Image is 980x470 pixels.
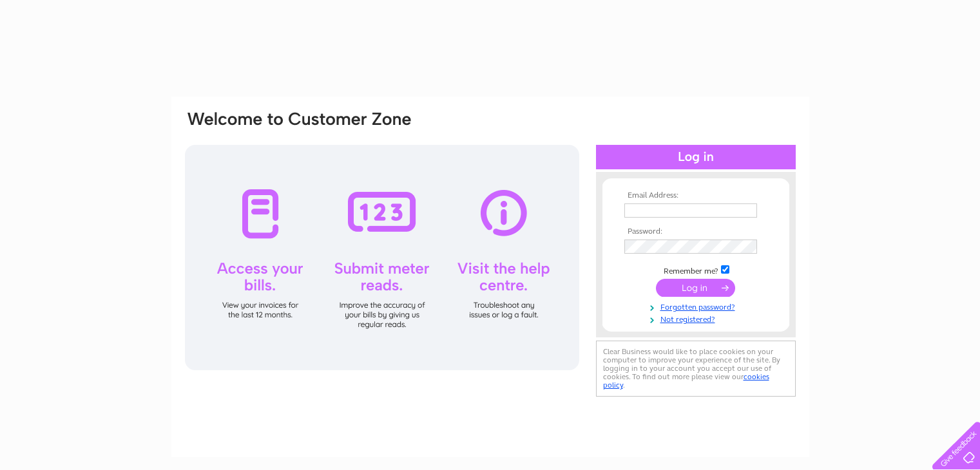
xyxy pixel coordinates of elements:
td: Remember me? [621,263,771,276]
a: Not registered? [624,312,771,324]
a: cookies policy [603,372,769,390]
a: Forgotten password? [624,300,771,312]
input: Submit [656,279,735,297]
th: Email Address: [621,191,771,200]
div: Clear Business would like to place cookies on your computer to improve your experience of the sit... [596,341,796,397]
th: Password: [621,227,771,236]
